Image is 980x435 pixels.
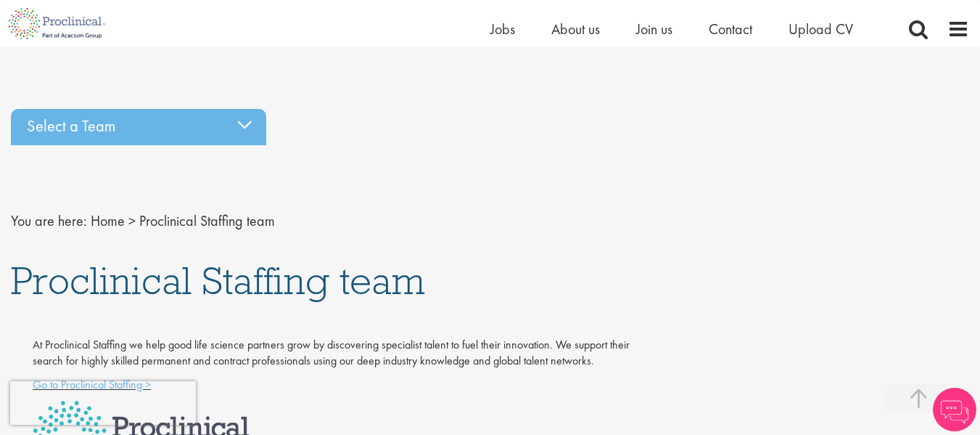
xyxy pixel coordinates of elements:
[788,20,853,38] a: Upload CV
[33,337,635,370] p: At Proclinical Staffing we help good life science partners grow by discovering specialist talent ...
[490,20,515,38] a: Jobs
[11,256,425,305] span: Proclinical Staffing team
[636,20,672,38] a: Join us
[11,211,87,230] span: You are here:
[11,109,266,145] div: Select a Team
[551,20,600,38] a: About us
[139,211,275,230] span: Proclinical Staffing team
[933,388,976,431] img: Chatbot
[709,20,752,38] a: Contact
[33,377,151,392] a: Go to Proclinical Staffing >
[10,381,196,425] iframe: reCAPTCHA
[128,211,136,230] span: >
[91,211,125,230] a: breadcrumb link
